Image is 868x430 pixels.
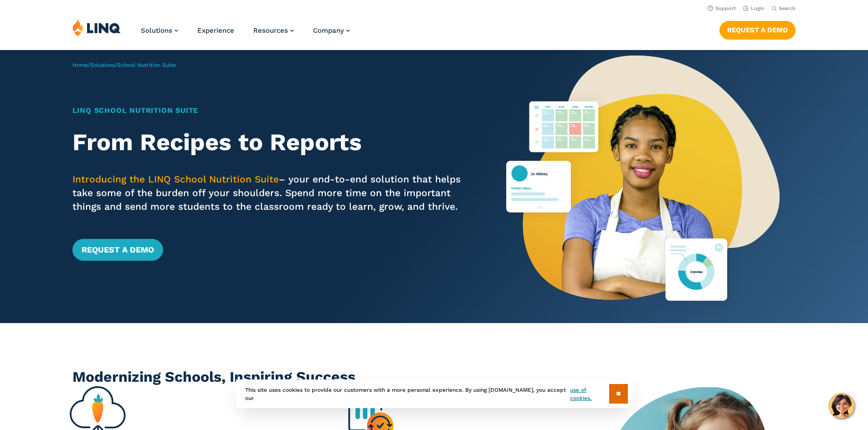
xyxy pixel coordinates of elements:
[570,386,609,402] a: use of cookies.
[72,19,121,36] img: LINQ | K‑12 Software
[72,173,279,185] span: Introducing the LINQ School Nutrition Suite
[829,393,854,419] button: Hello, have a question? Let’s chat.
[72,129,471,156] h2: From Recipes to Reports
[253,26,288,35] span: Resources
[313,26,350,35] a: Company
[141,26,178,35] a: Solutions
[772,5,796,12] button: Open Search Bar
[197,26,234,35] a: Experience
[236,379,632,408] div: This site uses cookies to provide our customers with a more personal experience. By using [DOMAIN...
[72,62,88,68] a: Home
[708,5,736,11] a: Support
[72,367,796,387] h2: Modernizing Schools, Inspiring Success
[72,105,471,116] h1: LINQ School Nutrition Suite
[719,21,796,39] a: Request a Demo
[719,19,796,39] nav: Button Navigation
[313,26,344,35] span: Company
[72,62,176,68] span: / /
[506,50,780,323] img: Nutrition Suite Launch
[117,62,176,68] span: School Nutrition Suite
[141,26,172,35] span: Solutions
[743,5,765,11] a: Login
[253,26,294,35] a: Resources
[72,239,163,261] a: Request a Demo
[779,5,796,11] span: Search
[90,62,115,68] a: Solutions
[141,19,350,49] nav: Primary Navigation
[72,172,471,213] p: – your end-to-end solution that helps take some of the burden off your shoulders. Spend more time...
